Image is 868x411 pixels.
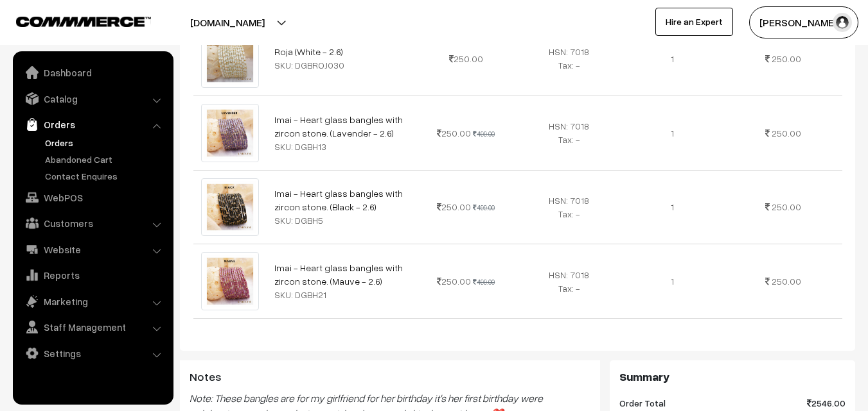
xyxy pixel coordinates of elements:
[749,6,858,38] button: [PERSON_NAME]
[274,46,343,57] a: Roja (White - 2.6)
[671,128,674,138] span: 1
[807,396,846,410] span: 2546.00
[449,53,483,64] span: 250.00
[16,17,151,26] img: COMMMERCE
[655,8,733,36] a: Hire an Expert
[16,13,128,28] a: COMMMERCE
[671,276,674,287] span: 1
[619,370,846,384] h3: Summary
[16,342,169,365] a: Settings
[473,278,495,286] strike: 499.00
[16,61,169,84] a: Dashboard
[437,201,471,212] span: 250.00
[772,128,801,138] span: 250.00
[772,276,801,287] span: 250.00
[145,6,310,38] button: [DOMAIN_NAME]
[190,370,590,384] h3: Notes
[274,288,407,301] div: SKU: DGBH21
[437,128,471,138] span: 250.00
[16,87,169,110] a: Catalog
[16,212,169,235] a: Customers
[619,396,666,410] span: Order Total
[201,252,260,310] img: MAUVE.jpg
[671,201,674,212] span: 1
[16,264,169,287] a: Reports
[16,186,169,209] a: WebPOS
[16,238,169,261] a: Website
[671,53,674,64] span: 1
[772,53,801,64] span: 250.00
[274,214,407,227] div: SKU: DGBH5
[274,114,403,138] a: Imai - Heart glass bangles with zircon stone. (Lavender - 2.6)
[473,130,495,138] strike: 499.00
[549,121,589,145] span: HSN: 7018 Tax: -
[42,153,169,166] a: Abandoned Cart
[549,46,589,71] span: HSN: 7018 Tax: -
[274,188,403,212] a: Imai - Heart glass bangles with zircon stone. (Black - 2.6)
[833,13,852,32] img: user
[473,203,495,212] strike: 499.00
[42,136,169,149] a: Orders
[201,29,260,88] img: white.jpg
[42,169,169,183] a: Contact Enquires
[16,290,169,313] a: Marketing
[549,269,589,294] span: HSN: 7018 Tax: -
[437,276,471,287] span: 250.00
[772,201,801,212] span: 250.00
[274,262,403,287] a: Imai - Heart glass bangles with zircon stone. (Mauve - 2.6)
[274,140,407,153] div: SKU: DGBH13
[201,104,260,162] img: LAVENDER.jpg
[16,315,169,339] a: Staff Management
[549,195,589,219] span: HSN: 7018 Tax: -
[274,58,407,72] div: SKU: DGBROJ030
[16,113,169,136] a: Orders
[201,178,260,237] img: BLACK.jpg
